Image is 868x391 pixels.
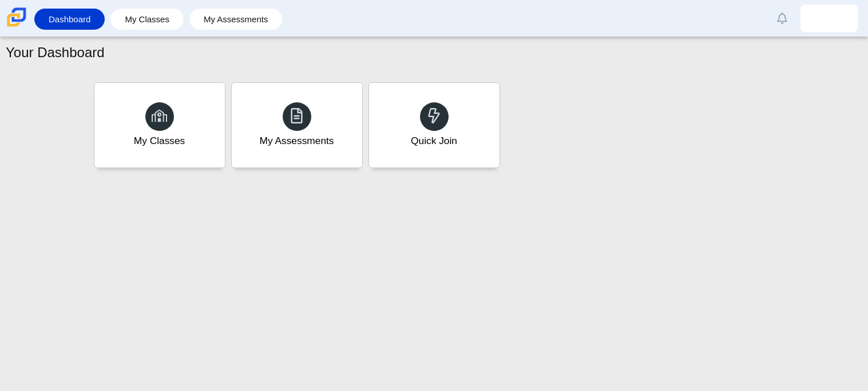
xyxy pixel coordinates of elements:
a: My Classes [116,9,178,30]
a: My Assessments [231,82,363,168]
img: Carmen School of Science & Technology [5,5,29,29]
a: Quick Join [368,82,500,168]
a: Dashboard [40,9,99,30]
a: Alerts [770,6,795,31]
h1: Your Dashboard [6,43,105,62]
div: Quick Join [411,134,457,148]
div: My Classes [134,134,185,148]
a: My Assessments [195,9,277,30]
img: aziza.jackson.r7nwgq [820,9,838,27]
a: My Classes [94,82,225,168]
div: My Assessments [260,134,334,148]
a: aziza.jackson.r7nwgq [800,5,858,32]
a: Carmen School of Science & Technology [5,21,29,31]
